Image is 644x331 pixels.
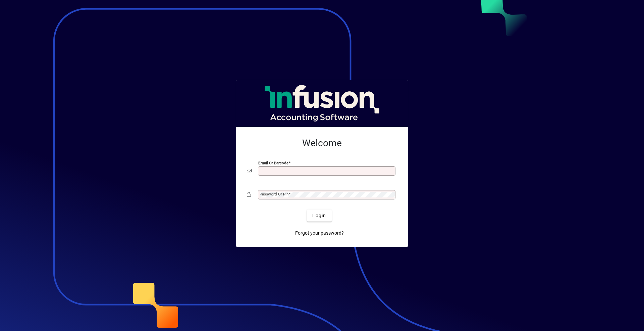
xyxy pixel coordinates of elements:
[247,138,397,149] h2: Welcome
[260,192,288,196] mat-label: Password or Pin
[295,230,344,237] span: Forgot your password?
[258,161,288,165] mat-label: Email or Barcode
[312,212,326,219] span: Login
[307,210,331,222] button: Login
[292,227,346,239] a: Forgot your password?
